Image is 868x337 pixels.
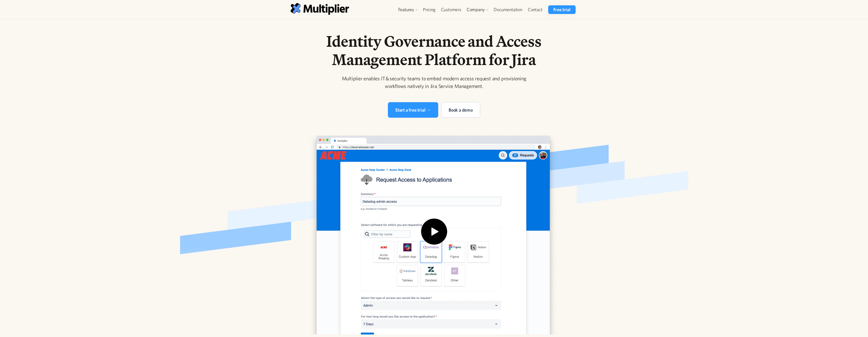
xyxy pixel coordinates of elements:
[491,5,525,14] a: Documentation
[396,5,420,14] div: Features
[467,7,485,13] div: Company
[420,5,438,14] a: Pricing
[548,5,575,14] a: Free trial
[525,5,545,14] a: Contact
[464,5,491,14] div: Company
[398,7,414,13] div: Features
[449,106,473,113] div: Book a demo
[304,32,564,69] h1: Identity Governance and Access Management Platform for Jira
[441,102,480,118] a: Book a demo
[418,219,450,251] img: Play icon
[337,75,532,90] div: Multiplier enables IT & security teams to embed modern access request and provisioning workflows ...
[302,135,566,334] a: open lightbox
[388,102,438,118] a: Start a free trial →
[395,106,431,113] div: Start a free trial →
[438,5,464,14] a: Customers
